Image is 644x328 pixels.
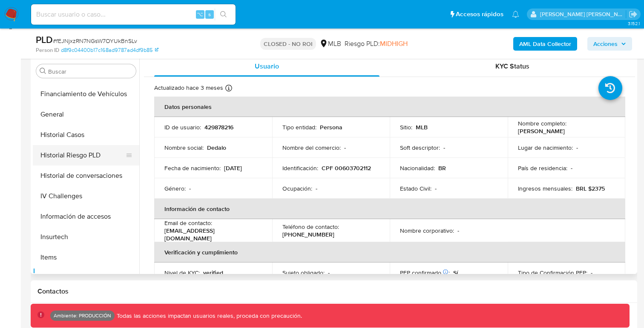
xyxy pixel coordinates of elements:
[345,39,408,48] span: Riesgo PLD:
[224,164,242,172] p: [DATE]
[513,37,577,51] button: AML Data Collector
[164,185,186,192] p: Género :
[164,227,259,242] p: [EMAIL_ADDRESS][DOMAIN_NAME]
[37,287,630,296] h1: Contactos
[33,227,139,247] button: Insurtech
[54,314,111,317] p: Ambiente: PRODUCCIÓN
[40,68,46,74] button: Buscar
[33,247,139,268] button: Items
[628,20,640,27] span: 3.152.1
[518,164,567,172] p: País de residencia :
[48,68,132,75] input: Buscar
[322,164,371,172] p: CPF 00603702112
[282,223,339,231] p: Teléfono de contacto :
[593,37,618,51] span: Acciones
[380,39,408,48] span: MIDHIGH
[518,144,573,151] p: Lugar de nacimiento :
[207,144,226,151] p: Dedalo
[400,269,450,277] p: PEP confirmado :
[282,144,341,151] p: Nombre del comercio :
[33,104,139,125] button: General
[154,97,625,117] th: Datos personales
[400,123,412,131] p: Sitio :
[282,123,316,131] p: Tipo entidad :
[33,206,139,227] button: Información de accesos
[197,10,203,18] span: ⌥
[164,123,201,131] p: ID de usuario :
[204,123,233,131] p: 429878216
[215,9,232,20] button: search-icon
[154,199,625,219] th: Información de contacto
[31,9,236,20] input: Buscar usuario o caso...
[438,164,446,172] p: BR
[495,61,529,71] span: KYC Status
[400,227,454,234] p: Nombre corporativo :
[457,227,459,234] p: -
[518,120,566,127] p: Nombre completo :
[53,37,137,45] span: # fEJNjxzRN7NGsW7OYUkBnSLv
[33,186,139,206] button: IV Challenges
[282,269,325,277] p: Sujeto obligado :
[115,312,302,320] p: Todas las acciones impactan usuarios reales, proceda con precaución.
[203,269,223,277] p: verified
[33,268,139,288] button: KYC
[33,165,139,186] button: Historial de conversaciones
[282,185,312,192] p: Ocupación :
[571,164,572,172] p: -
[540,10,626,18] p: carolina.romo@mercadolibre.com.co
[587,37,632,51] button: Acciones
[320,123,342,131] p: Persona
[591,269,592,277] p: -
[512,11,519,18] a: Notificaciones
[61,46,158,54] a: d8f9c04400b17c168ad9787ad4df9b85
[36,33,53,46] b: PLD
[518,185,572,192] p: Ingresos mensuales :
[255,61,279,71] span: Usuario
[282,231,334,238] p: [PHONE_NUMBER]
[164,269,200,277] p: Nivel de KYC :
[400,164,435,172] p: Nacionalidad :
[518,127,565,135] p: [PERSON_NAME]
[36,46,59,54] b: Person ID
[629,10,638,19] a: Salir
[154,242,625,262] th: Verificación y cumplimiento
[435,185,437,192] p: -
[164,219,212,227] p: Email de contacto :
[164,164,221,172] p: Fecha de nacimiento :
[328,269,330,277] p: -
[33,84,139,104] button: Financiamiento de Vehículos
[416,123,428,131] p: MLB
[316,185,317,192] p: -
[400,144,440,151] p: Soft descriptor :
[33,125,139,145] button: Historial Casos
[576,144,578,151] p: -
[189,185,191,192] p: -
[154,84,223,92] p: Actualizado hace 3 meses
[282,164,318,172] p: Identificación :
[453,269,458,277] p: Sí
[208,10,211,18] span: s
[164,144,204,151] p: Nombre social :
[518,269,587,277] p: Tipo de Confirmación PEP :
[400,185,431,192] p: Estado Civil :
[344,144,346,151] p: -
[456,10,503,19] span: Accesos rápidos
[33,145,132,165] button: Historial Riesgo PLD
[443,144,445,151] p: -
[576,185,605,192] p: BRL $2375
[519,37,571,51] b: AML Data Collector
[319,39,341,48] div: MLB
[260,38,316,50] p: CLOSED - NO ROI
